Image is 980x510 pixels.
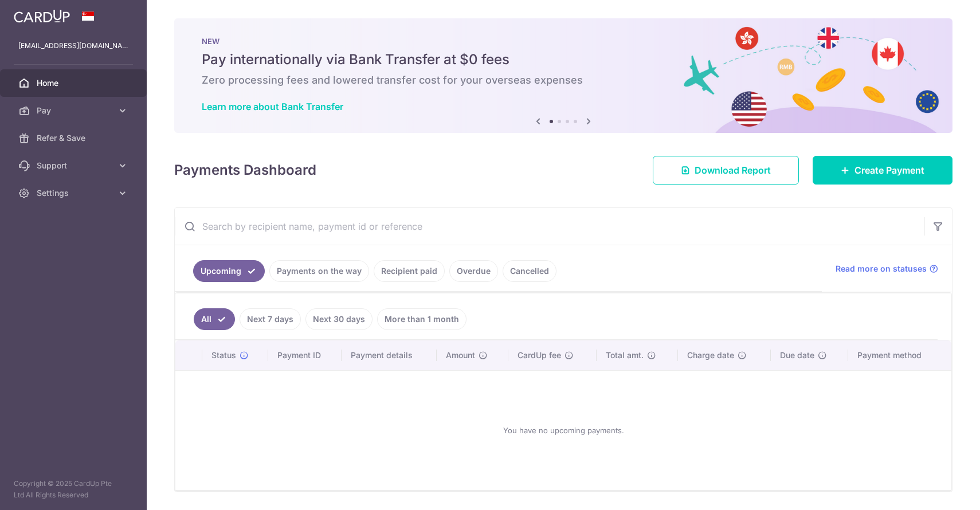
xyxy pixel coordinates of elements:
[305,308,373,330] a: Next 30 days
[211,350,236,361] span: Status
[836,263,927,274] span: Read more on statuses
[193,260,265,282] a: Upcoming
[14,9,70,23] img: CardUp
[503,260,556,282] a: Cancelled
[653,156,799,185] a: Download Report
[780,350,814,361] span: Due date
[202,50,925,69] h5: Pay internationally via Bank Transfer at $0 fees
[268,340,342,370] th: Payment ID
[194,308,235,330] a: All
[269,260,369,282] a: Payments on the way
[374,260,445,282] a: Recipient paid
[37,132,112,144] span: Refer & Save
[37,187,112,199] span: Settings
[202,37,925,46] p: NEW
[175,208,924,245] input: Search by recipient name, payment id or reference
[202,73,925,87] h6: Zero processing fees and lowered transfer cost for your overseas expenses
[854,163,924,177] span: Create Payment
[240,308,301,330] a: Next 7 days
[836,263,938,274] a: Read more on statuses
[377,308,467,330] a: More than 1 month
[18,40,128,52] p: [EMAIL_ADDRESS][DOMAIN_NAME]
[174,18,952,133] img: Bank transfer banner
[37,105,112,116] span: Pay
[342,340,437,370] th: Payment details
[813,156,952,185] a: Create Payment
[606,350,644,361] span: Total amt.
[446,350,475,361] span: Amount
[37,160,112,171] span: Support
[518,350,561,361] span: CardUp fee
[37,77,112,89] span: Home
[449,260,498,282] a: Overdue
[189,380,938,481] div: You have no upcoming payments.
[202,101,343,112] a: Learn more about Bank Transfer
[687,350,734,361] span: Charge date
[695,163,771,177] span: Download Report
[174,160,316,181] h4: Payments Dashboard
[848,340,951,370] th: Payment method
